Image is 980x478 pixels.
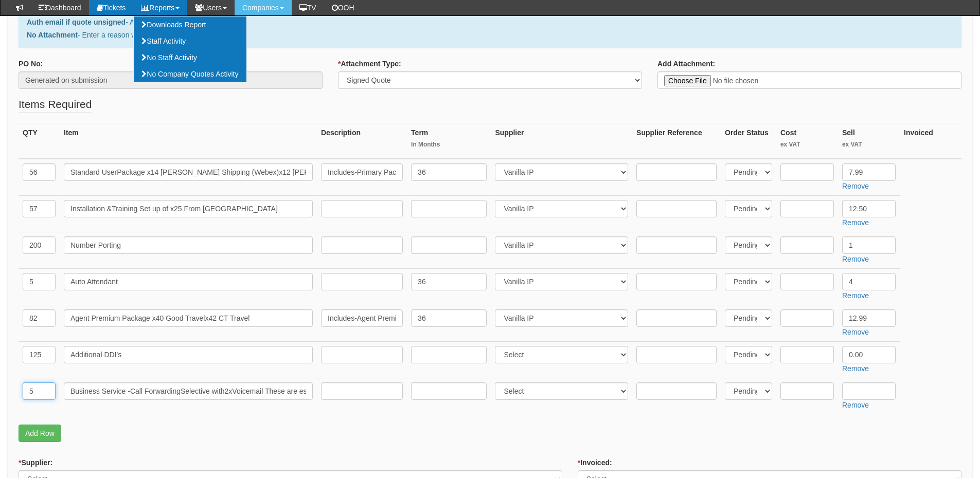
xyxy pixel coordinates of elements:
[657,59,715,69] label: Add Attachment:
[842,255,869,263] a: Remove
[27,31,78,39] b: No Attachment
[338,59,401,69] label: Attachment Type:
[134,16,246,33] a: Downloads Report
[842,364,869,373] a: Remove
[27,17,953,27] p: - Attach quote or email.
[780,140,834,149] small: ex VAT
[842,291,869,300] a: Remove
[134,66,246,82] a: No Company Quotes Activity
[19,123,60,159] th: QTY
[134,33,246,49] a: Staff Activity
[19,425,61,442] a: Add Row
[842,218,869,227] a: Remove
[27,30,953,40] p: - Enter a reason why there is no attachment.
[19,59,43,69] label: PO No:
[317,123,407,159] th: Description
[842,140,896,149] small: ex VAT
[19,457,52,468] label: Supplier:
[842,328,869,336] a: Remove
[842,401,869,409] a: Remove
[60,123,317,159] th: Item
[407,123,491,159] th: Term
[776,123,838,159] th: Cost
[134,49,246,66] a: No Staff Activity
[838,123,900,159] th: Sell
[632,123,721,159] th: Supplier Reference
[578,457,612,468] label: Invoiced:
[491,123,632,159] th: Supplier
[721,123,776,159] th: Order Status
[27,18,126,26] b: Auth email if quote unsigned
[900,123,961,159] th: Invoiced
[842,182,869,190] a: Remove
[19,97,92,113] legend: Items Required
[411,140,487,149] small: In Months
